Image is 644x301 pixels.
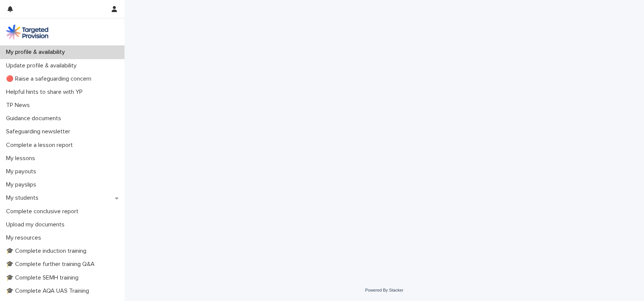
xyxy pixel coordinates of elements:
[3,102,36,109] p: TP News
[3,49,71,56] p: My profile & availability
[3,75,97,83] p: 🔴 Raise a safeguarding concern
[3,248,92,255] p: 🎓 Complete induction training
[365,288,403,292] a: Powered By Stacker
[3,168,42,175] p: My payouts
[3,261,101,268] p: 🎓 Complete further training Q&A
[3,62,83,69] p: Update profile & availability
[3,89,89,96] p: Helpful hints to share with YP
[3,287,95,295] p: 🎓 Complete AQA UAS Training
[3,221,71,228] p: Upload my documents
[3,181,42,188] p: My payslips
[3,194,45,202] p: My students
[3,128,76,135] p: Safeguarding newsletter
[3,115,67,122] p: Guidance documents
[3,155,41,162] p: My lessons
[3,274,85,281] p: 🎓 Complete SEMH training
[3,142,79,149] p: Complete a lesson report
[3,234,47,241] p: My resources
[6,24,48,40] img: M5nRWzHhSzIhMunXDL62
[3,208,85,215] p: Complete conclusive report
